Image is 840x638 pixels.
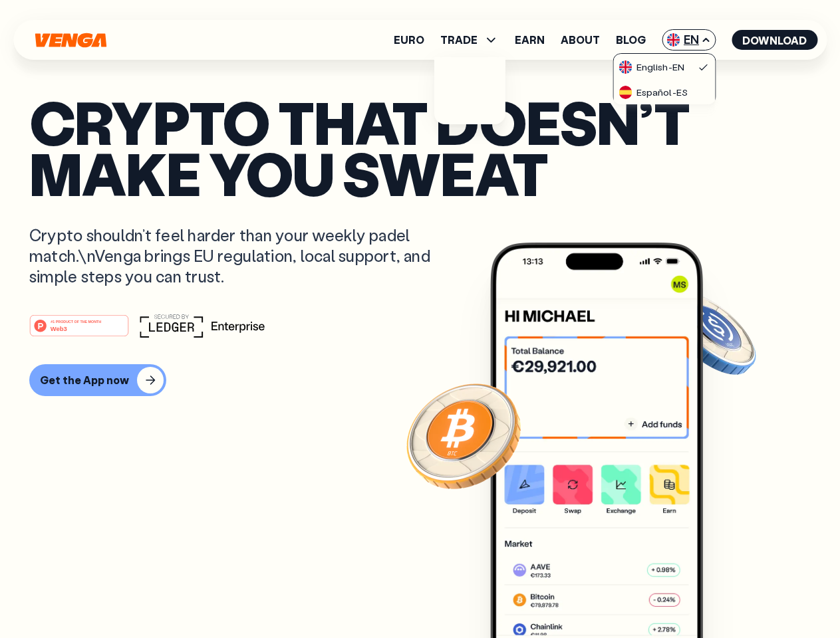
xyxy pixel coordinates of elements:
img: flag-es [619,86,632,99]
a: About [561,35,600,45]
img: flag-uk [666,33,680,47]
span: TRADE [440,35,478,45]
svg: Home [33,33,108,48]
div: Español - ES [619,86,688,99]
tspan: #1 PRODUCT OF THE MONTH [51,319,101,323]
a: #1 PRODUCT OF THE MONTHWeb3 [29,322,129,340]
a: flag-esEspañol-ES [614,79,715,104]
a: Get the App now [29,364,811,396]
p: Crypto that doesn’t make you sweat [29,96,811,198]
a: Earn [515,35,545,45]
img: Bitcoin [404,375,523,495]
a: flag-ukEnglish-EN [614,54,715,79]
a: Euro [394,35,424,45]
div: Get the App now [40,373,129,387]
a: Blog [616,35,646,45]
span: EN [662,29,716,51]
p: Crypto shouldn’t feel harder than your weekly padel match.\nVenga brings EU regulation, local sup... [29,225,450,287]
span: TRADE [440,32,499,48]
button: Download [732,30,817,50]
img: flag-uk [619,60,632,74]
div: English - EN [619,60,684,74]
tspan: Web3 [51,324,67,332]
button: Get the App now [29,364,166,396]
img: USDC coin [663,286,759,381]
